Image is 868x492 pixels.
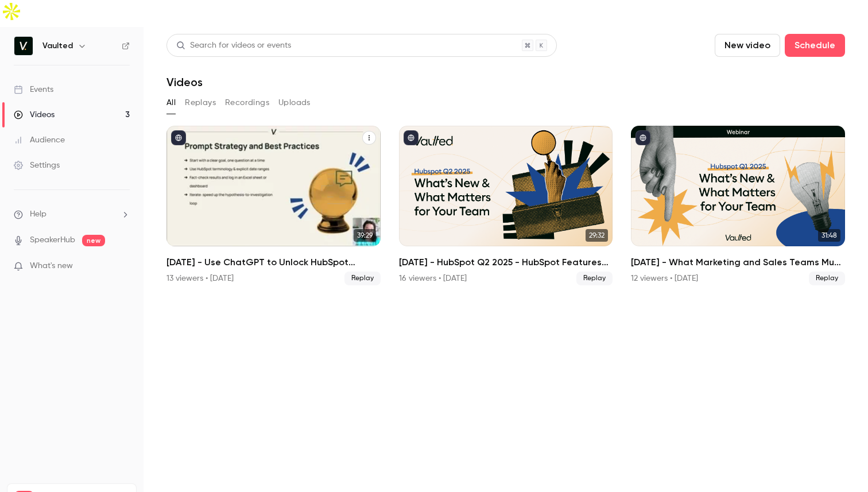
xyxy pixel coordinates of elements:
[586,229,608,242] span: 29:32
[404,130,418,145] button: published
[116,261,130,272] iframe: Noticeable Trigger
[809,272,845,285] span: Replay
[166,75,203,89] h1: Videos
[171,130,186,145] button: published
[354,229,376,242] span: 39:29
[14,37,33,55] img: Vaulted
[631,273,698,284] div: 12 viewers • [DATE]
[82,235,105,246] span: new
[14,84,53,95] div: Events
[631,126,845,285] li: 03/13/25 - What Marketing and Sales Teams Must Know About HubSpot New Features for 2025
[344,272,381,285] span: Replay
[818,229,840,242] span: 31:48
[166,255,381,269] h2: [DATE] - Use ChatGPT to Unlock HubSpot Insights
[631,126,845,285] a: 31:48[DATE] - What Marketing and Sales Teams Must Know About HubSpot New Features for 202512 view...
[225,94,269,112] button: Recordings
[399,255,613,269] h2: [DATE] - HubSpot Q2 2025 - HubSpot Features You and Your Team Can't Afford to Ignore
[576,272,613,285] span: Replay
[278,94,311,112] button: Uploads
[166,273,234,284] div: 13 viewers • [DATE]
[176,40,291,52] div: Search for videos or events
[42,40,73,52] h6: Vaulted
[14,160,60,171] div: Settings
[635,130,650,145] button: published
[14,109,55,121] div: Videos
[166,126,381,285] a: 39:29[DATE] - Use ChatGPT to Unlock HubSpot Insights13 viewers • [DATE]Replay
[399,126,613,285] a: 29:32[DATE] - HubSpot Q2 2025 - HubSpot Features You and Your Team Can't Afford to Ignore16 viewe...
[399,273,467,284] div: 16 viewers • [DATE]
[166,94,176,112] button: All
[14,208,130,220] li: help-dropdown-opener
[631,255,845,269] h2: [DATE] - What Marketing and Sales Teams Must Know About HubSpot New Features for 2025
[30,234,75,246] a: SpeakerHub
[185,94,216,112] button: Replays
[399,126,613,285] li: 06/18/25 - HubSpot Q2 2025 - HubSpot Features You and Your Team Can't Afford to Ignore
[30,208,46,220] span: Help
[785,34,845,57] button: Schedule
[715,34,780,57] button: New video
[166,126,381,285] li: 08/13/25 - Use ChatGPT to Unlock HubSpot Insights
[166,126,845,285] ul: Videos
[30,260,73,272] span: What's new
[14,134,65,146] div: Audience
